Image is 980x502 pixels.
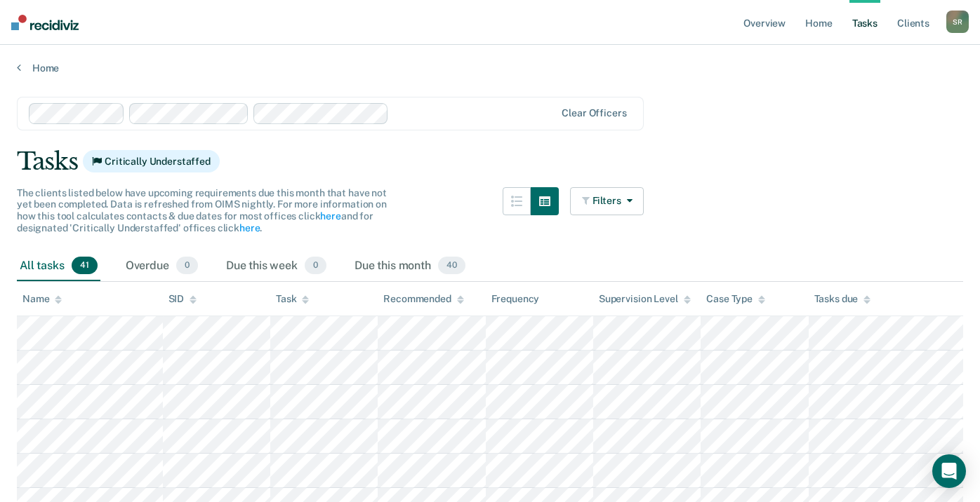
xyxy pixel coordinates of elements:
[123,251,201,282] div: Overdue0
[946,11,969,33] div: S R
[352,251,468,282] div: Due this month40
[168,293,197,305] div: SID
[239,222,260,233] a: here
[706,293,765,305] div: Case Type
[491,293,540,305] div: Frequency
[17,147,963,176] div: Tasks
[276,293,309,305] div: Task
[83,150,220,172] span: Critically Understaffed
[438,257,465,275] span: 40
[17,187,387,233] span: The clients listed below have upcoming requirements due this month that have not yet been complet...
[305,257,326,275] span: 0
[22,293,62,305] div: Name
[176,257,198,275] span: 0
[223,251,329,282] div: Due this week0
[17,62,963,74] a: Home
[562,107,626,119] div: Clear officers
[570,187,644,215] button: Filters
[383,293,463,305] div: Recommended
[599,293,691,305] div: Supervision Level
[946,11,969,33] button: SR
[17,251,100,282] div: All tasks41
[932,454,966,488] div: Open Intercom Messenger
[320,210,340,222] a: here
[814,293,871,305] div: Tasks due
[11,15,79,30] img: Recidiviz
[72,257,98,275] span: 41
